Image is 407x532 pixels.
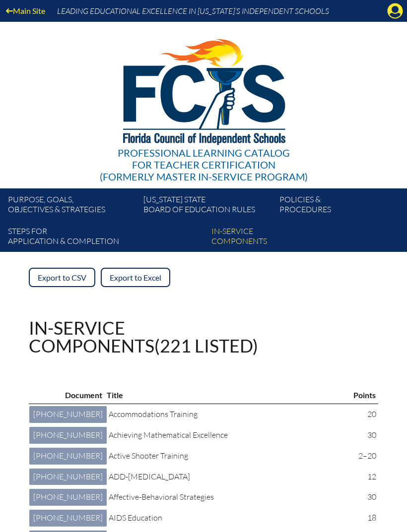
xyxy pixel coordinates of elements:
[2,4,49,17] a: Main Site
[29,427,107,444] a: [PHONE_NUMBER]
[109,408,347,421] p: Accommodations Training
[96,20,312,184] a: Professional Learning Catalog for Teacher Certification(formerly Master In-service Program)
[109,471,347,483] p: ADD-[MEDICAL_DATA]
[355,471,376,483] p: 12
[101,268,170,287] a: Export to Excel
[29,268,95,287] a: Export to CSV
[355,512,376,525] p: 18
[29,469,107,485] a: [PHONE_NUMBER]
[355,408,376,421] p: 20
[109,512,347,525] p: AIDS Education
[29,489,107,506] a: [PHONE_NUMBER]
[107,389,343,402] p: Title
[29,510,107,527] a: [PHONE_NUMBER]
[31,389,102,402] p: Document
[29,319,258,355] h1: In-service components (221 listed)
[109,491,347,504] p: Affective-Behavioral Strategies
[4,192,139,220] a: Purpose, goals,objectives & strategies
[355,491,376,504] p: 30
[101,22,306,157] img: FCISlogo221.eps
[132,159,275,171] span: for Teacher Certification
[355,450,376,463] p: 2–20
[29,448,107,465] a: [PHONE_NUMBER]
[353,389,376,402] p: Points
[387,3,403,19] svg: Manage account
[109,450,347,463] p: Active Shooter Training
[355,429,376,442] p: 30
[109,429,347,442] p: Achieving Mathematical Excellence
[139,192,275,220] a: [US_STATE] StateBoard of Education rules
[4,224,207,252] a: Steps forapplication & completion
[100,147,308,182] div: Professional Learning Catalog (formerly Master In-service Program)
[29,406,107,423] a: [PHONE_NUMBER]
